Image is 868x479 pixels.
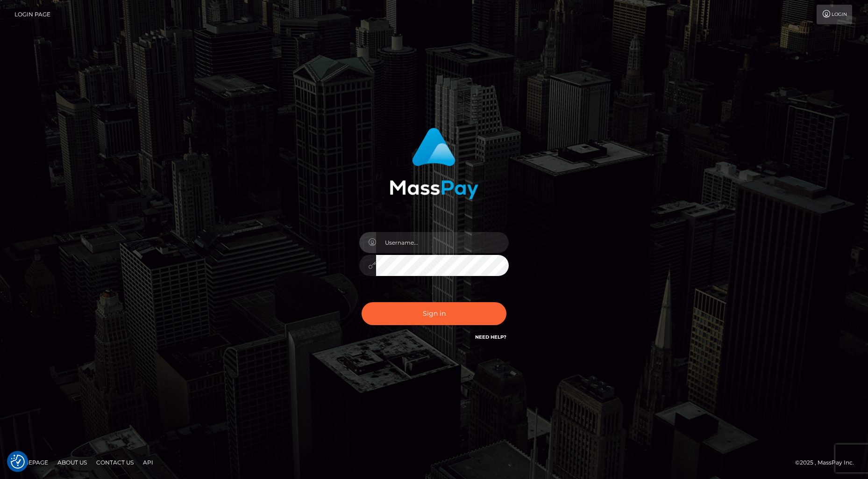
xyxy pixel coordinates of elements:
[54,455,91,470] a: About Us
[362,302,506,325] button: Sign in
[14,5,50,24] a: Login Page
[390,128,478,199] img: MassPay Login
[11,455,25,469] button: Consent Preferences
[139,455,157,470] a: API
[92,455,137,470] a: Contact Us
[475,334,506,340] a: Need Help?
[10,455,52,470] a: Homepage
[11,455,25,469] img: Revisit consent button
[817,5,852,24] a: Login
[376,232,509,253] input: Username...
[795,457,861,468] div: © 2025 , MassPay Inc.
